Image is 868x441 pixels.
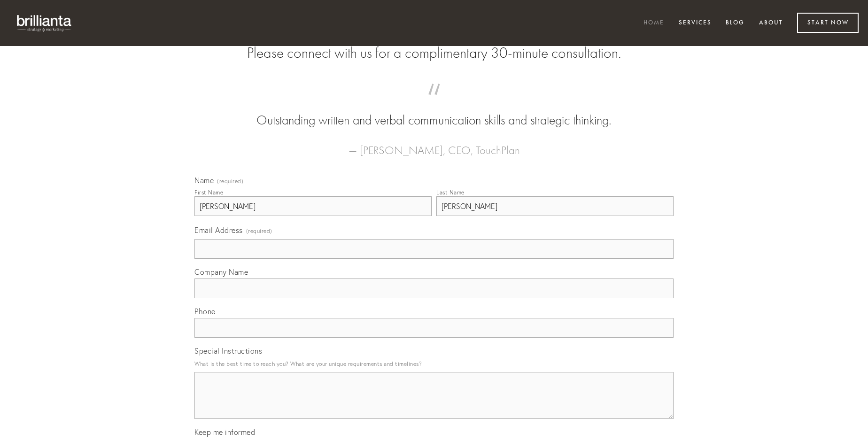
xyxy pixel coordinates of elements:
[209,93,659,130] blockquote: Outstanding written and verbal communication skills and strategic thinking.
[194,44,674,62] h2: Please connect with us for a complimentary 30-minute consultation.
[436,189,465,196] div: Last Name
[673,15,718,31] a: Services
[194,189,223,196] div: First Name
[797,13,859,33] a: Start Now
[217,178,243,184] span: (required)
[246,224,272,237] span: (required)
[194,176,214,185] span: Name
[194,225,243,235] span: Email Address
[209,93,659,111] span: “
[194,427,255,437] span: Keep me informed
[720,15,751,31] a: Blog
[194,357,674,370] p: What is the best time to reach you? What are your unique requirements and timelines?
[9,9,80,37] img: brillianta - research, strategy, marketing
[194,307,216,316] span: Phone
[209,130,659,160] figcaption: — [PERSON_NAME], CEO, TouchPlan
[753,15,789,31] a: About
[194,346,262,356] span: Special Instructions
[637,15,670,31] a: Home
[194,267,248,277] span: Company Name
